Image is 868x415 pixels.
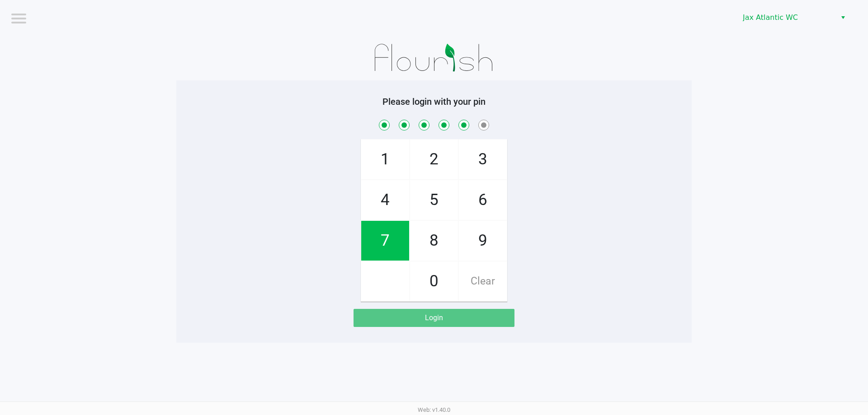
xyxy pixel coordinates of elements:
[743,12,831,23] span: Jax Atlantic WC
[418,406,450,413] span: Web: v1.40.0
[459,140,507,179] span: 3
[459,221,507,261] span: 9
[410,140,458,179] span: 2
[361,140,409,179] span: 1
[459,261,507,301] span: Clear
[361,180,409,220] span: 4
[183,96,685,107] h5: Please login with your pin
[410,180,458,220] span: 5
[836,9,849,26] button: Select
[410,261,458,301] span: 0
[361,221,409,261] span: 7
[410,221,458,261] span: 8
[459,180,507,220] span: 6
